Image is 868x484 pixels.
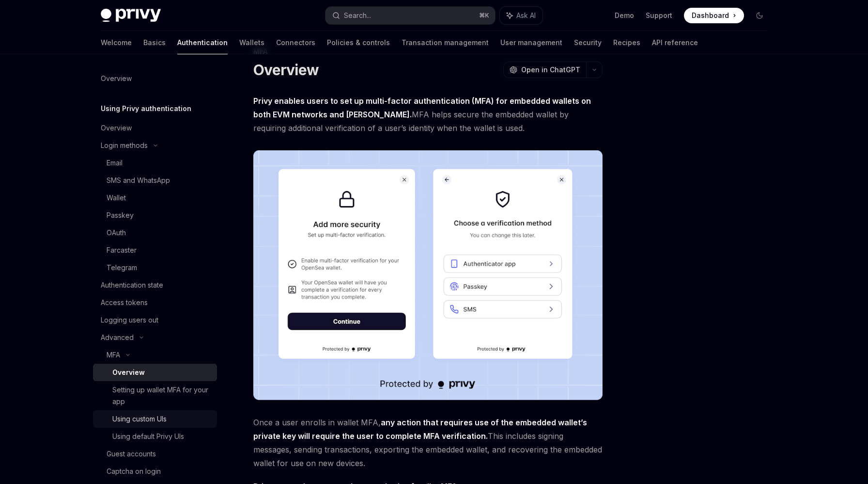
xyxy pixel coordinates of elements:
div: Telegram [107,262,137,274]
a: OAuth [93,224,217,242]
h5: Using Privy authentication [101,103,191,114]
div: Authentication state [101,279,163,291]
div: Farcaster [107,244,137,256]
span: Once a user enrolls in wallet MFA, This includes signing messages, sending transactions, exportin... [253,416,603,470]
button: Search...⌘K [325,7,495,24]
div: Overview [101,122,132,134]
a: Access tokens [93,294,217,311]
a: Overview [93,119,217,137]
div: Search... [344,10,371,21]
strong: any action that requires use of the embedded wallet’s private key will require the user to comple... [253,418,587,441]
div: Passkey [107,210,134,221]
div: Guest accounts [107,448,156,460]
a: Telegram [93,259,217,276]
a: Support [646,11,672,20]
span: MFA helps secure the embedded wallet by requiring additional verification of a user’s identity wh... [253,94,603,135]
a: Demo [615,11,634,20]
div: Overview [112,367,145,378]
div: Setting up wallet MFA for your app [112,384,211,407]
a: Passkey [93,207,217,224]
a: Using custom UIs [93,410,217,428]
div: Wallet [107,192,126,204]
a: Wallets [239,31,264,54]
a: Overview [93,70,217,87]
a: Recipes [613,31,640,54]
a: Using default Privy UIs [93,428,217,445]
a: Logging users out [93,311,217,329]
a: Basics [143,31,166,54]
a: Guest accounts [93,445,217,463]
div: SMS and WhatsApp [107,175,170,186]
a: Captcha on login [93,463,217,480]
button: Ask AI [500,7,542,24]
h1: Overview [253,61,319,79]
strong: Privy enables users to set up multi-factor authentication (MFA) for embedded wallets on both EVM ... [253,96,591,119]
div: Email [107,157,123,169]
div: OAuth [107,227,126,239]
span: Open in ChatGPT [521,65,580,75]
span: Dashboard [692,11,729,20]
a: Dashboard [684,8,744,23]
button: Toggle dark mode [752,8,767,23]
span: Ask AI [516,11,536,20]
a: Email [93,154,217,172]
a: User management [500,31,562,54]
a: Connectors [276,31,315,54]
span: ⌘ K [479,12,489,19]
a: Authentication state [93,276,217,294]
div: Logging users out [101,314,158,326]
div: Using default Privy UIs [112,431,184,442]
img: dark logo [101,9,161,22]
a: Overview [93,364,217,381]
div: MFA [107,349,120,361]
a: Welcome [101,31,132,54]
div: Advanced [101,332,134,343]
div: Captcha on login [107,466,161,477]
div: Login methods [101,140,148,151]
a: API reference [652,31,698,54]
div: Using custom UIs [112,413,167,425]
div: Access tokens [101,297,148,308]
a: Farcaster [93,242,217,259]
a: Wallet [93,189,217,207]
a: Policies & controls [327,31,390,54]
a: SMS and WhatsApp [93,172,217,189]
a: Setting up wallet MFA for your app [93,381,217,410]
div: Overview [101,73,132,84]
a: Security [574,31,602,54]
a: Transaction management [402,31,489,54]
img: images/MFA.png [253,150,603,400]
button: Open in ChatGPT [503,62,586,78]
a: Authentication [177,31,228,54]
